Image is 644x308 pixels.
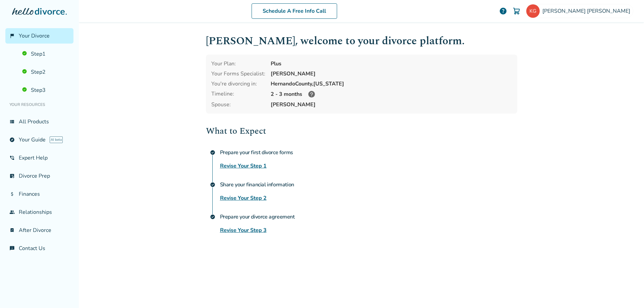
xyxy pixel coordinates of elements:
[5,114,73,129] a: view_listAll Products
[5,241,73,256] a: chat_infoContact Us
[9,191,15,197] span: attach_money
[5,186,73,202] a: attach_moneyFinances
[9,119,15,124] span: view_list
[220,194,267,202] a: Revise Your Step 2
[211,60,265,67] div: Your Plan:
[5,98,73,111] li: Your Resources
[220,146,517,159] h4: Prepare your first divorce forms
[9,246,15,251] span: chat_info
[206,33,517,49] h1: [PERSON_NAME] , welcome to your divorce platform.
[210,150,215,155] span: check_circle
[5,150,73,166] a: phone_in_talkExpert Help
[9,137,15,142] span: explore
[211,90,265,98] div: Timeline:
[220,226,267,234] a: Revise Your Step 3
[9,33,15,39] span: flag_2
[220,210,517,224] h4: Prepare your divorce agreement
[18,82,73,98] a: Step3
[610,276,644,308] iframe: Chat Widget
[9,155,15,161] span: phone_in_talk
[271,101,512,108] span: [PERSON_NAME]
[513,7,521,15] img: Cart
[211,70,265,77] div: Your Forms Specialist:
[220,178,517,191] h4: Share your financial information
[499,7,507,15] a: help
[211,101,265,108] span: Spouse:
[206,124,517,138] h2: What to Expect
[9,209,15,215] span: group
[210,214,215,220] span: check_circle
[271,70,512,77] div: [PERSON_NAME]
[271,90,512,98] div: 2 - 3 months
[5,132,73,147] a: exploreYour GuideAI beta
[18,64,73,80] a: Step2
[211,80,265,87] div: You're divorcing in:
[5,223,73,238] a: bookmark_checkAfter Divorce
[18,46,73,62] a: Step1
[5,204,73,220] a: groupRelationships
[542,7,633,15] span: [PERSON_NAME] [PERSON_NAME]
[9,173,15,179] span: list_alt_check
[526,4,540,18] img: krngrg@bellsouth.net
[210,182,215,187] span: check_circle
[5,28,73,44] a: flag_2Your Divorce
[271,80,512,87] div: Hernando County, [US_STATE]
[271,60,512,67] div: Plus
[50,136,63,143] span: AI beta
[19,32,50,40] span: Your Divorce
[252,3,337,19] a: Schedule A Free Info Call
[220,162,267,170] a: Revise Your Step 1
[9,228,15,233] span: bookmark_check
[5,168,73,184] a: list_alt_checkDivorce Prep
